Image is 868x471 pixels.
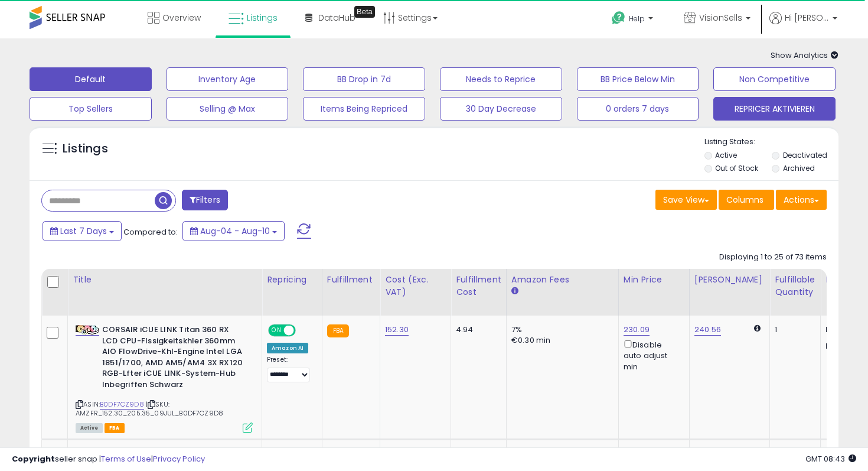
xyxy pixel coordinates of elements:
[713,67,836,91] button: Non Competitive
[167,97,289,121] button: Selling @ Max
[783,150,827,160] label: Deactivated
[30,67,152,91] button: Default
[655,190,717,210] button: Save View
[719,190,774,210] button: Columns
[30,97,152,121] button: Top Sellers
[775,324,811,335] div: 1
[694,324,721,336] a: 240.56
[12,453,55,464] strong: Copyright
[511,324,609,335] div: 7%
[200,225,270,237] span: Aug-04 - Aug-10
[624,338,680,372] div: Disable auto adjust min
[440,97,562,121] button: 30 Day Decrease
[602,2,665,38] a: Help
[771,50,838,61] span: Show Analytics
[719,252,827,263] div: Displaying 1 to 25 of 73 items
[456,324,497,335] div: 4.94
[76,325,99,334] img: 41K9mFDcL2L._SL40_.jpg
[102,324,246,393] b: CORSAIR iCUE LINK Titan 360 RX LCD CPU-Flssigkeitskhler 360mm AIO FlowDrive-Khl-Engine Intel LGA ...
[76,423,103,433] span: All listings currently available for purchase on Amazon
[182,190,228,210] button: Filters
[611,11,626,25] i: Get Help
[76,399,223,417] span: | SKU: AMZFR_152.30_205.35_09JUL_B0DF7CZ9D8
[327,274,375,286] div: Fulfillment
[577,97,699,121] button: 0 orders 7 days
[577,67,699,91] button: BB Price Below Min
[385,274,446,298] div: Cost (Exc. VAT)
[269,326,284,336] span: ON
[267,274,317,286] div: Repricing
[267,356,313,382] div: Preset:
[294,326,313,336] span: OFF
[153,453,205,464] a: Privacy Policy
[440,67,562,91] button: Needs to Reprice
[694,274,765,286] div: [PERSON_NAME]
[318,12,355,24] span: DataHub
[43,221,122,241] button: Last 7 Days
[715,163,758,173] label: Out of Stock
[769,12,837,38] a: Hi [PERSON_NAME]
[511,335,609,346] div: €0.30 min
[303,67,425,91] button: BB Drop in 7d
[624,274,684,286] div: Min Price
[805,453,856,464] span: 2025-08-18 08:43 GMT
[785,12,829,24] span: Hi [PERSON_NAME]
[354,6,375,18] div: Tooltip anchor
[327,324,349,337] small: FBA
[385,324,409,336] a: 152.30
[511,286,518,297] small: Amazon Fees.
[303,97,425,121] button: Items Being Repriced
[511,274,614,286] div: Amazon Fees
[167,67,289,91] button: Inventory Age
[247,12,278,24] span: Listings
[63,141,108,157] h5: Listings
[101,453,151,464] a: Terms of Use
[715,150,737,160] label: Active
[775,274,815,298] div: Fulfillable Quantity
[713,97,836,121] button: REPRICER AKTIVIEREN
[776,190,827,210] button: Actions
[624,324,650,336] a: 230.09
[783,163,815,173] label: Archived
[123,226,178,238] span: Compared to:
[182,221,285,241] button: Aug-04 - Aug-10
[629,14,645,24] span: Help
[12,454,205,465] div: seller snap | |
[73,274,257,286] div: Title
[456,274,501,298] div: Fulfillment Cost
[704,137,839,148] p: Listing States:
[162,12,201,24] span: Overview
[267,343,308,353] div: Amazon AI
[60,225,107,237] span: Last 7 Days
[105,423,125,433] span: FBA
[699,12,742,24] span: VisionSells
[76,324,253,431] div: ASIN:
[726,194,763,206] span: Columns
[100,399,144,410] a: B0DF7CZ9D8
